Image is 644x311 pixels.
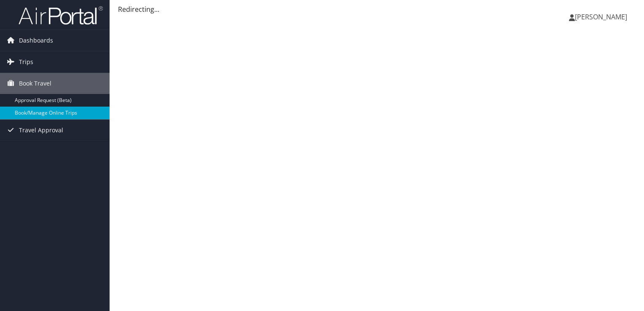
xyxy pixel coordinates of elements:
a: [PERSON_NAME] [569,4,636,29]
span: Trips [19,51,33,72]
img: airportal-logo.png [19,5,103,25]
div: Redirecting... [118,4,636,14]
span: Travel Approval [19,120,63,141]
span: Dashboards [19,30,53,51]
span: Book Travel [19,73,51,94]
span: [PERSON_NAME] [575,12,627,21]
